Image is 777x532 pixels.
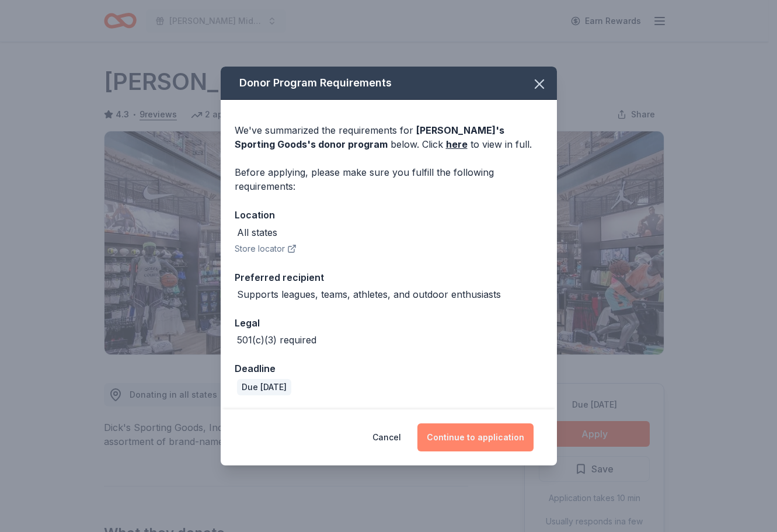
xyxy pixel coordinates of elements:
[235,242,297,256] button: Store locator
[372,423,401,451] button: Cancel
[417,423,534,451] button: Continue to application
[235,165,543,193] div: Before applying, please make sure you fulfill the following requirements:
[235,207,543,222] div: Location
[235,123,543,151] div: We've summarized the requirements for below. Click to view in full.
[235,361,543,376] div: Deadline
[446,137,468,151] a: here
[235,315,543,331] div: Legal
[237,225,277,239] div: All states
[237,379,291,395] div: Due [DATE]
[235,270,543,285] div: Preferred recipient
[237,287,501,301] div: Supports leagues, teams, athletes, and outdoor enthusiasts
[237,333,316,347] div: 501(c)(3) required
[221,67,557,100] div: Donor Program Requirements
